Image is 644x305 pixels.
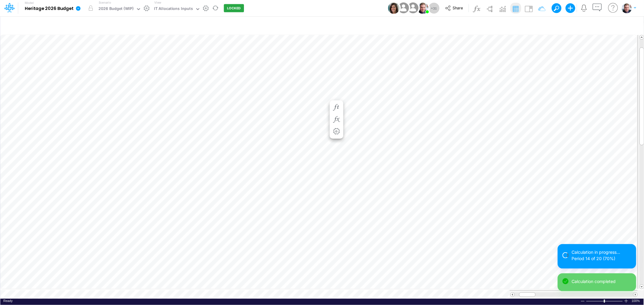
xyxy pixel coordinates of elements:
[624,299,629,303] div: Zoom In
[572,249,631,262] div: Calculation in progress... Period 14 of 20 (70%)
[3,299,13,303] div: In Ready mode
[154,6,193,13] div: IT Allocations Inputs
[154,0,161,5] label: View
[431,6,437,10] span: + 31
[25,6,73,11] b: Heritage 2026 Budget
[572,278,631,285] div: Calculation completed
[25,1,34,5] label: Model
[99,0,111,5] label: Scenario
[632,299,641,303] div: Zoom level
[3,299,13,303] span: Ready
[5,19,512,31] input: Type a title here
[580,299,585,303] div: Zoom Out
[224,4,244,12] button: LOCKED
[586,299,624,303] div: Zoom
[98,6,134,13] div: 2026 Budget (WIP)
[388,2,399,14] img: User Image Icon
[417,2,428,14] img: User Image Icon
[453,5,463,10] span: Share
[604,300,605,303] div: Zoom
[397,1,410,15] img: User Image Icon
[442,4,467,13] button: Share
[406,1,420,15] img: User Image Icon
[581,5,588,11] a: Notifications
[632,299,641,303] span: 100%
